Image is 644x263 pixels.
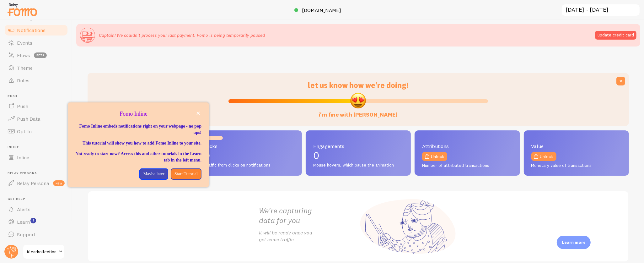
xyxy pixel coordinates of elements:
p: Not ready to start now? Access this and other tutorials in the Learn tab in the left menu. [75,151,201,163]
span: let us know how we're doing! [308,80,409,90]
span: Opt-In [17,128,32,134]
span: Flows [17,52,30,58]
span: Push [17,103,28,109]
span: Clicks [204,144,294,149]
span: Support [17,231,35,238]
span: Monetary value of transactions [531,163,621,168]
a: Theme [4,62,68,74]
span: Value [531,144,621,149]
span: Alerts [17,206,30,212]
span: Get Help [8,197,68,201]
p: Fomo Inline embeds notifications right on your webpage - no pop ups! [75,123,201,136]
a: Events [4,36,68,49]
a: Unlock [422,152,447,161]
p: Learn more [562,239,586,245]
p: Maybe later [143,171,164,177]
span: Inline [17,154,29,161]
p: Start Tutorial [174,171,198,177]
span: Mouse hovers, which pause the animation [313,162,403,168]
span: Relay Persona [8,171,68,175]
a: Unlock [531,152,556,161]
span: Theme [17,65,33,71]
button: Start Tutorial [171,168,201,180]
span: Inline [8,145,68,149]
p: Captain! We couldn't process your last payment. Fomo is being temporarily paused [99,32,265,38]
span: new [53,180,65,186]
span: Number of attributed transactions [422,163,512,168]
span: Relay Persona [17,180,49,186]
a: Alerts [4,203,68,216]
p: 0 [313,151,403,161]
span: Learn [17,219,30,225]
a: Support [4,228,68,241]
span: Traffic from clicks on notifications [204,162,294,168]
span: beta [34,52,47,58]
span: Rules [17,77,30,84]
svg: <p>Watch New Feature Tutorials!</p> [30,218,36,223]
a: Inline [4,151,68,164]
a: Klearkollection [23,244,65,259]
a: Flows beta [4,49,68,62]
span: Klearkollection [27,248,57,255]
p: It will be ready once you get some traffic [259,229,358,244]
img: emoji.png [350,92,367,109]
span: Attributions [422,144,512,149]
button: Maybe later [139,168,168,180]
a: Push [4,100,68,112]
span: Notifications [17,27,46,33]
span: Push Data [17,116,40,122]
p: Fomo Inline [75,110,201,118]
label: i'm fine with [PERSON_NAME] [319,105,398,118]
span: Events [17,40,32,46]
button: update credit card [595,31,636,40]
a: Push Data [4,112,68,125]
a: Rules [4,74,68,87]
h2: We're capturing data for you [259,206,358,225]
div: Fomo Inline [68,102,209,187]
button: close, [195,110,201,117]
p: 0 [204,151,294,161]
div: Learn more [557,236,591,249]
span: Engagements [313,144,403,149]
a: Learn [4,216,68,228]
a: Relay Persona new [4,177,68,189]
a: Opt-In [4,125,68,138]
img: fomo-relay-logo-orange.svg [7,2,38,18]
p: This tutorial will show you how to add Fomo Inline to your site. [75,140,201,146]
a: Notifications [4,24,68,36]
span: Push [8,94,68,98]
